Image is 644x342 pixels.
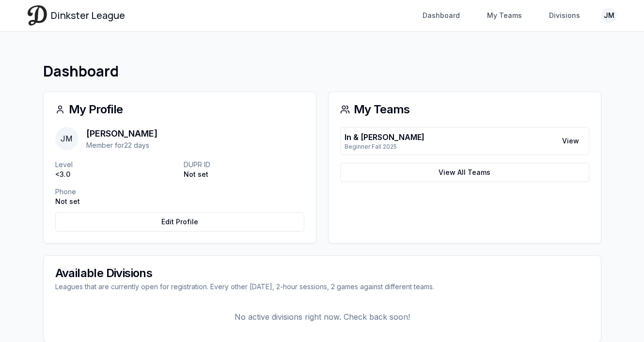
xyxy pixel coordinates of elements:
p: In & [PERSON_NAME] [345,131,424,143]
span: JM [55,127,79,150]
a: Edit Profile [55,212,304,232]
p: Phone [55,187,176,197]
p: [PERSON_NAME] [86,127,157,140]
a: View All Teams [340,163,589,182]
a: View [556,132,585,150]
p: Not set [184,170,304,179]
a: Dashboard [417,7,466,24]
p: DUPR ID [184,160,304,170]
p: Member for 22 days [86,140,157,150]
p: <3.0 [55,170,176,179]
button: JM [601,8,617,23]
span: Dinkster League [51,9,125,22]
p: Level [55,160,176,170]
p: Beginner Fall 2025 [345,143,424,151]
p: Not set [55,197,176,206]
div: My Teams [340,104,589,115]
p: No active divisions right now. Check back soon! [55,303,589,330]
h1: Dashboard [43,62,601,80]
a: My Teams [481,7,528,24]
div: Available Divisions [55,267,589,279]
div: My Profile [55,104,304,115]
img: Dinkster [28,5,47,25]
div: Leagues that are currently open for registration. Every other [DATE], 2-hour sessions, 2 games ag... [55,282,589,292]
a: Dinkster League [28,5,125,25]
a: Divisions [543,7,586,24]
